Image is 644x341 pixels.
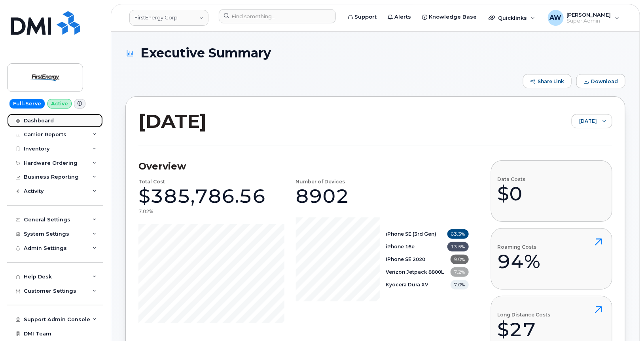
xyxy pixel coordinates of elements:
[447,229,469,239] span: 63.3%
[386,244,415,250] b: iPhone 16e
[138,109,207,133] h2: [DATE]
[138,184,266,208] div: $385,786.56
[610,307,638,335] iframe: Messenger Launcher
[498,244,541,250] h4: Roaming Costs
[296,179,345,184] h4: Number of Devices
[498,250,541,273] div: 94%
[498,312,551,317] h4: Long Distance Costs
[386,282,429,288] b: Kyocera Dura XV
[576,74,625,88] button: Download
[498,182,526,206] div: $0
[386,269,444,275] b: Verizon Jetpack 8800L
[386,231,437,237] b: iPhone SE (3rd Gen)
[538,78,564,84] span: Share Link
[451,280,469,290] span: 7.0%
[296,184,350,208] div: 8902
[572,114,597,129] span: September 2025
[138,179,165,184] h4: Total Cost
[386,256,426,262] b: iPhone SE 2020
[491,228,612,290] button: Roaming Costs94%
[451,255,469,264] span: 9.0%
[140,46,271,60] span: Executive Summary
[591,78,618,84] span: Download
[451,267,469,277] span: 7.2%
[523,74,572,88] button: Share Link
[138,160,469,172] h3: Overview
[447,242,469,251] span: 13.5%
[138,208,153,215] div: 7.02%
[498,177,526,182] h4: Data Costs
